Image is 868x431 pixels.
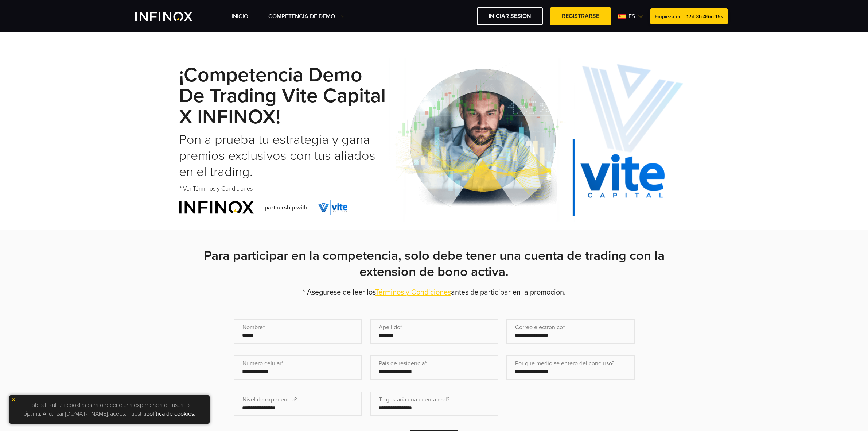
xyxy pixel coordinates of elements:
a: Iniciar sesión [477,7,543,25]
a: Competencia de Demo [268,12,345,21]
a: Registrarse [550,7,611,25]
a: INFINOX Vite [135,12,210,21]
strong: Para participar en la competencia, solo debe tener una cuenta de trading con la extension de bono... [204,248,665,280]
a: * Ver Términos y Condiciones [179,180,253,198]
img: yellow close icon [11,397,16,402]
img: Dropdown [341,15,345,18]
p: Este sitio utiliza cookies para ofrecerle una experiencia de usuario óptima. Al utilizar [DOMAIN_... [13,399,206,420]
p: * Asegurese de leer los antes de participar en la promocion. [179,287,689,297]
a: INICIO [231,12,248,21]
span: es [626,12,638,21]
span: 17d 3h 46m 15s [686,14,723,20]
span: partnership with [265,203,307,212]
a: Términos y Condiciones [375,288,451,297]
strong: ¡Competencia Demo de Trading Vite Capital x INFINOX! [179,63,386,130]
h2: Pon a prueba tu estrategia y gana premios exclusivos con tus aliados en el trading. [179,132,389,180]
span: Empieza en: [655,14,683,20]
a: política de cookies [146,410,194,417]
